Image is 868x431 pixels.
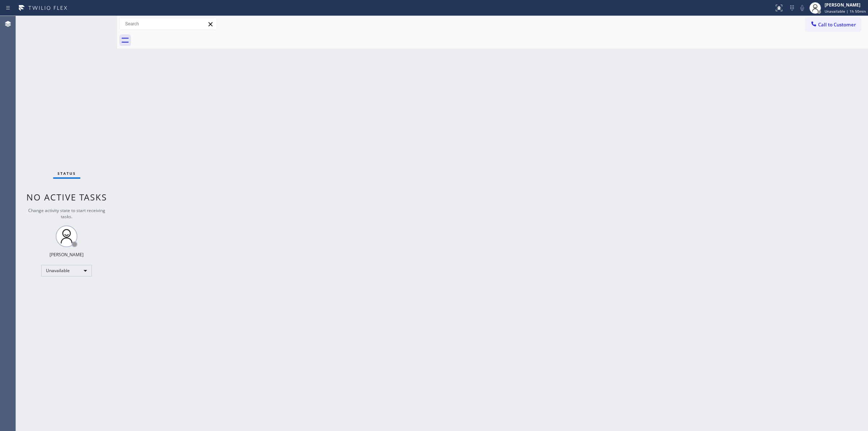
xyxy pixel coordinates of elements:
[26,191,107,203] span: No active tasks
[58,171,76,176] span: Status
[825,2,866,8] div: [PERSON_NAME]
[818,21,856,28] span: Call to Customer
[120,18,217,30] input: Search
[28,207,105,220] span: Change activity state to start receiving tasks.
[825,9,866,14] span: Unavailable | 1h 50min
[41,265,92,276] div: Unavailable
[805,18,861,31] button: Call to Customer
[797,3,807,13] button: Mute
[50,252,84,258] div: [PERSON_NAME]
